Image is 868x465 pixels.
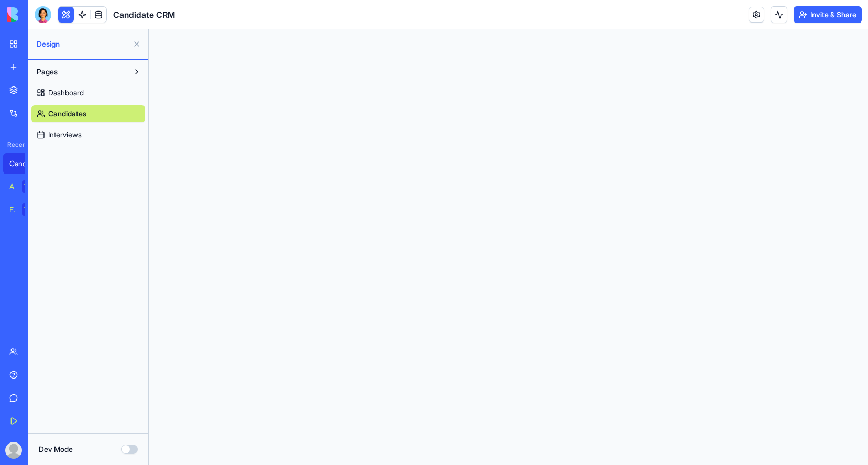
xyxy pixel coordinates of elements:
[3,199,45,220] a: Feedback FormTRY
[3,176,45,197] a: AI Logo GeneratorTRY
[22,203,39,216] div: TRY
[9,181,15,192] div: AI Logo Generator
[7,7,72,22] img: logo
[31,63,128,80] button: Pages
[3,153,45,174] a: Candidate CRM
[794,6,862,23] button: Invite & Share
[31,105,145,122] a: Candidates
[37,39,128,49] span: Design
[48,129,82,140] span: Interviews
[31,126,145,143] a: Interviews
[9,204,15,215] div: Feedback Form
[113,8,175,21] span: Candidate CRM
[5,442,22,459] img: ACg8ocKU7AB71AEBmIEsRc_flxYuf-5EpusP73hHC5hG4Y4jUZsmiluR=s96-c
[39,444,73,455] label: Dev Mode
[31,84,145,101] a: Dashboard
[48,109,86,119] span: Candidates
[37,67,58,77] span: Pages
[9,158,39,169] div: Candidate CRM
[3,140,25,149] span: Recent
[22,180,39,193] div: TRY
[48,88,84,98] span: Dashboard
